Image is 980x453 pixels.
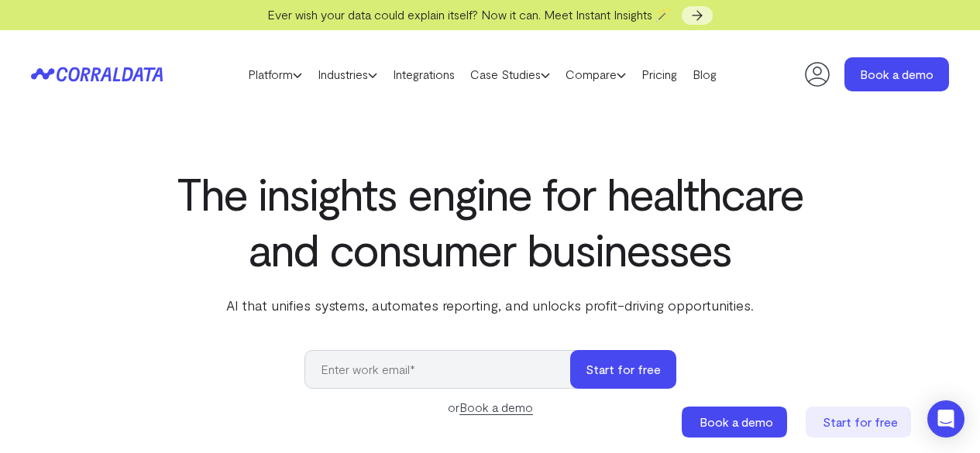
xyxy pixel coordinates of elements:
[310,63,385,86] a: Industries
[634,63,685,86] a: Pricing
[823,414,898,429] span: Start for free
[174,295,806,315] p: AI that unifies systems, automates reporting, and unlocks profit-driving opportunities.
[385,63,462,86] a: Integrations
[682,407,790,438] a: Book a demo
[570,350,676,389] button: Start for free
[267,7,671,22] span: Ever wish your data could explain itself? Now it can. Meet Instant Insights 🪄
[304,350,586,389] input: Enter work email*
[700,414,773,429] span: Book a demo
[304,398,676,417] div: or
[459,400,533,415] a: Book a demo
[806,407,914,438] a: Start for free
[927,400,965,438] div: Open Intercom Messenger
[558,63,634,86] a: Compare
[174,165,806,276] h1: The insights engine for healthcare and consumer businesses
[685,63,724,86] a: Blog
[462,63,558,86] a: Case Studies
[240,63,310,86] a: Platform
[844,57,949,91] a: Book a demo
